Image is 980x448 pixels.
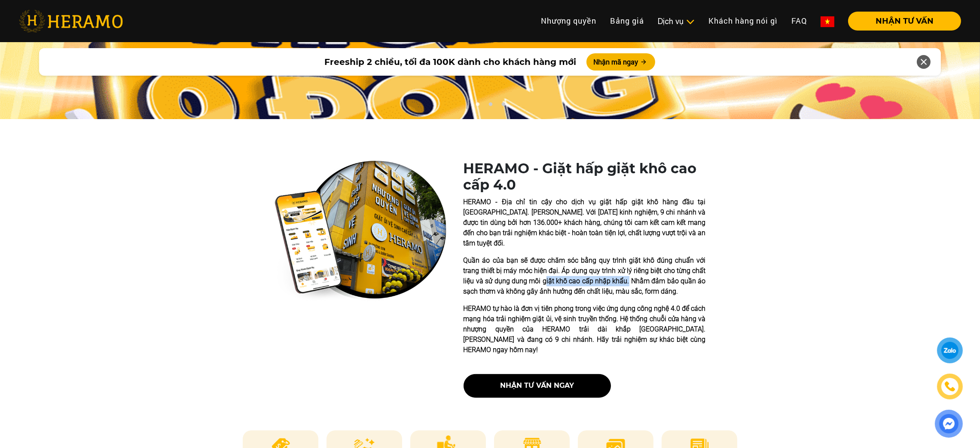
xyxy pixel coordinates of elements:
a: NHẬN TƯ VẤN [841,17,961,25]
img: subToggleIcon [686,18,695,26]
button: 3 [499,102,507,110]
button: nhận tư vấn ngay [464,374,611,398]
button: 1 [473,102,482,110]
div: Dịch vụ [658,15,695,27]
a: FAQ [785,12,814,30]
a: Nhượng quyền [534,12,603,30]
p: Quần áo của bạn sẽ được chăm sóc bằng quy trình giặt khô đúng chuẩn với trang thiết bị máy móc hi... [464,255,706,297]
p: HERAMO tự hào là đơn vị tiên phong trong việc ứng dụng công nghệ 4.0 để cách mạng hóa trải nghiệm... [464,304,706,355]
img: vn-flag.png [821,16,834,27]
img: phone-icon [945,381,955,392]
a: Bảng giá [603,12,651,30]
h1: HERAMO - Giặt hấp giặt khô cao cấp 4.0 [464,160,706,193]
button: Nhận mã ngay [586,53,655,71]
img: heramo-quality-banner [275,160,446,301]
a: Khách hàng nói gì [702,12,785,30]
button: 2 [486,102,495,110]
button: NHẬN TƯ VẤN [848,12,961,31]
img: heramo-logo.png [19,10,123,32]
p: HERAMO - Địa chỉ tin cậy cho dịch vụ giặt hấp giặt khô hàng đầu tại [GEOGRAPHIC_DATA]. [PERSON_NA... [464,197,706,249]
span: Freeship 2 chiều, tối đa 100K dành cho khách hàng mới [324,55,576,68]
a: phone-icon [937,374,962,399]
